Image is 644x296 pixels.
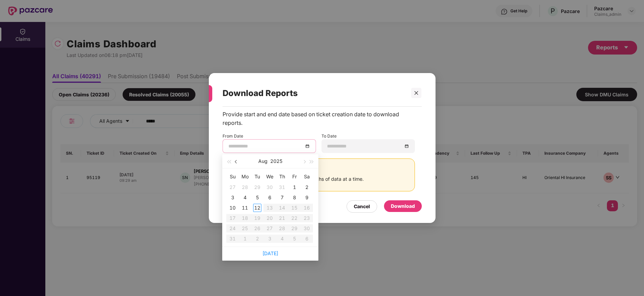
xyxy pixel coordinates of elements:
td: 2025-08-09 [301,192,313,203]
th: Su [226,171,239,182]
div: 12 [253,204,261,212]
div: 8 [290,193,298,202]
div: 9 [303,193,311,202]
td: 2025-07-30 [263,182,276,192]
td: 2025-08-11 [239,203,251,213]
div: Cancel [354,203,370,210]
div: 1 [290,183,298,191]
td: 2025-08-10 [226,203,239,213]
div: 27 [228,183,237,191]
div: 3 [228,193,237,202]
td: 2025-08-02 [301,182,313,192]
td: 2025-07-27 [226,182,239,192]
th: Tu [251,171,263,182]
th: Fr [288,171,301,182]
div: 30 [265,183,274,191]
th: Mo [239,171,251,182]
td: 2025-08-01 [288,182,301,192]
div: 5 [253,193,261,202]
div: 31 [278,183,286,191]
div: From Date [223,133,316,153]
a: [DATE] [262,250,278,256]
span: close [414,91,419,95]
div: Download [391,202,415,210]
div: 28 [241,183,249,191]
td: 2025-08-08 [288,192,301,203]
div: 4 [241,193,249,202]
td: 2025-08-12 [251,203,263,213]
td: 2025-08-03 [226,192,239,203]
td: 2025-07-31 [276,182,288,192]
div: 10 [228,204,237,212]
th: Th [276,171,288,182]
div: 2 [303,183,311,191]
div: 11 [241,204,249,212]
div: To Date [321,133,415,153]
button: 2025 [270,154,282,168]
div: 29 [253,183,261,191]
div: 7 [278,193,286,202]
td: 2025-08-04 [239,192,251,203]
div: Download Reports [223,80,405,107]
div: 6 [265,193,274,202]
td: 2025-08-05 [251,192,263,203]
button: Aug [258,154,268,168]
td: 2025-08-06 [263,192,276,203]
td: 2025-08-07 [276,192,288,203]
td: 2025-07-28 [239,182,251,192]
div: Provide start and end date based on ticket creation date to download reports. [223,110,415,127]
th: Sa [301,171,313,182]
th: We [263,171,276,182]
td: 2025-07-29 [251,182,263,192]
